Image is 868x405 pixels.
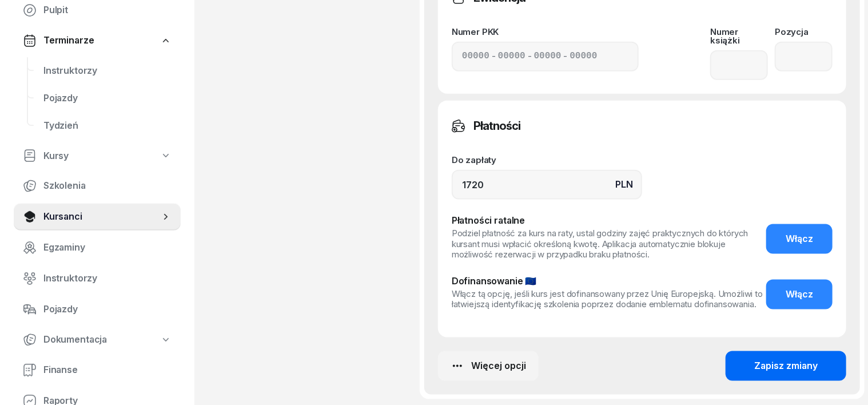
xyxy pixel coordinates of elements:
span: Finanse [43,363,172,378]
a: Kursanci [14,203,181,231]
span: Kursanci [43,209,160,224]
a: Instruktorzy [34,57,181,85]
button: Włącz [766,280,833,309]
input: 0 [452,170,642,200]
div: Włącz tą opcję, jeśli kurs jest dofinansowany przez Unię Europejską. Umożliwi to łatwiejszą ident... [452,289,766,311]
a: Egzaminy [14,234,181,261]
a: Pojazdy [34,85,181,112]
span: Egzaminy [43,240,172,255]
a: Szkolenia [14,172,181,200]
div: Zapisz zmiany [754,359,818,374]
a: Finanse [14,356,181,384]
div: Płatności ratalne [452,213,766,228]
span: Dokumentacja [43,332,107,347]
div: Więcej opcji [451,359,526,374]
span: Włącz [786,287,813,302]
a: Kursy [14,143,181,169]
span: Włącz [786,232,813,247]
button: Włącz [766,224,833,254]
span: Instruktorzy [43,271,172,286]
span: Tydzień [43,118,172,133]
span: Kursy [43,149,69,164]
div: Dofinansowanie 🇪🇺 [452,274,766,289]
a: Terminarze [14,27,181,54]
h3: Płatności [473,117,520,135]
a: Tydzień [34,112,181,140]
span: Instruktorzy [43,63,172,78]
span: Szkolenia [43,178,172,193]
span: Pojazdy [43,91,172,106]
button: Zapisz zmiany [726,351,846,381]
span: Pojazdy [43,302,172,317]
span: Pulpit [43,3,172,18]
a: Pojazdy [14,296,181,323]
span: Terminarze [43,33,94,48]
a: Instruktorzy [14,265,181,292]
button: Więcej opcji [438,351,539,381]
div: Podziel płatność za kurs na raty, ustal godziny zajęć praktycznych do których kursant musi wpłaci... [452,228,766,260]
a: Dokumentacja [14,327,181,353]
